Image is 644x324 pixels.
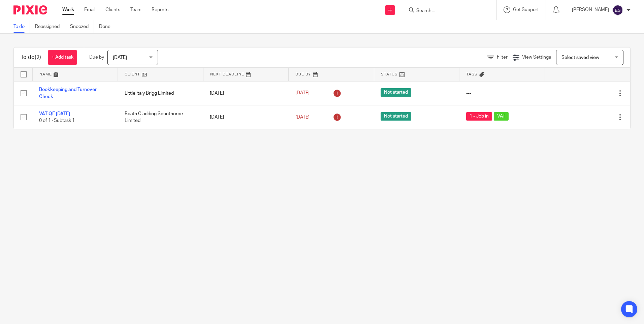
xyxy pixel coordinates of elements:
[39,111,70,116] a: VAT QE [DATE]
[494,112,509,121] span: VAT
[84,6,95,13] a: Email
[612,5,623,15] img: svg%3E
[118,105,203,129] td: Boath Cladding Scunthorpe Limited
[13,5,47,14] img: Pixie
[497,55,508,60] span: Filter
[466,112,492,121] span: 1 - Job in
[39,118,75,123] span: 0 of 1 · Subtask 1
[466,90,538,97] div: ---
[89,54,104,61] p: Due by
[35,20,65,33] a: Reassigned
[203,81,289,105] td: [DATE]
[118,81,203,105] td: Little Italy Brigg Limited
[105,6,120,13] a: Clients
[13,20,30,33] a: To do
[152,6,168,13] a: Reports
[522,55,551,60] span: View Settings
[381,112,411,121] span: Not started
[21,54,41,61] h1: To do
[35,55,41,60] span: (2)
[70,20,94,33] a: Snoozed
[203,105,289,129] td: [DATE]
[513,7,539,12] span: Get Support
[416,8,476,14] input: Search
[572,6,609,13] p: [PERSON_NAME]
[62,6,74,13] a: Work
[561,55,599,60] span: Select saved view
[48,50,77,65] a: + Add task
[295,115,310,120] span: [DATE]
[130,6,141,13] a: Team
[113,55,127,60] span: [DATE]
[39,87,97,99] a: Bookkeeping and Turnover Check
[295,91,310,96] span: [DATE]
[99,20,116,33] a: Done
[466,72,478,76] span: Tags
[381,88,411,97] span: Not started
